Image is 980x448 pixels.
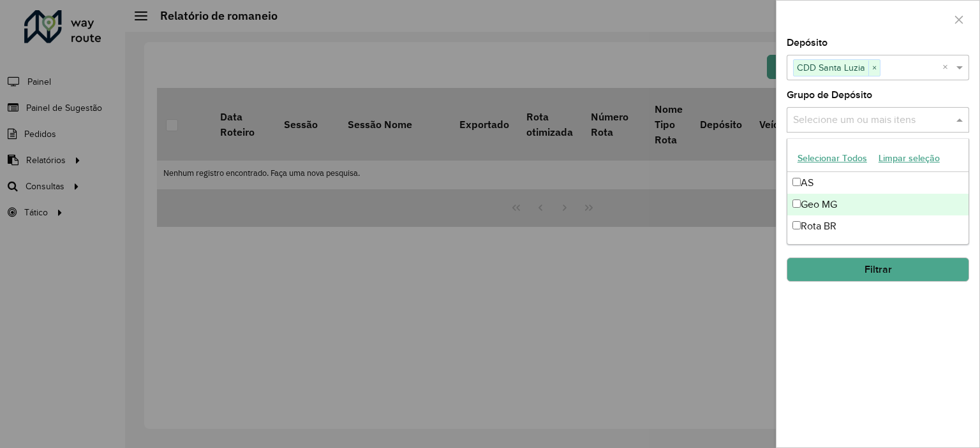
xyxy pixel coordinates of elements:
div: Geo MG [787,194,969,215]
span: × [868,61,880,76]
ng-dropdown-panel: Options list [787,138,969,245]
div: Rota BR [787,215,969,237]
label: Grupo de Depósito [787,87,872,103]
label: Depósito [787,35,828,50]
button: Limpar seleção [873,148,946,168]
span: Clear all [942,60,953,75]
button: Selecionar Todos [792,148,873,168]
button: Filtrar [787,257,969,282]
span: CDD Santa Luzia [794,60,868,75]
div: AS [787,172,969,194]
